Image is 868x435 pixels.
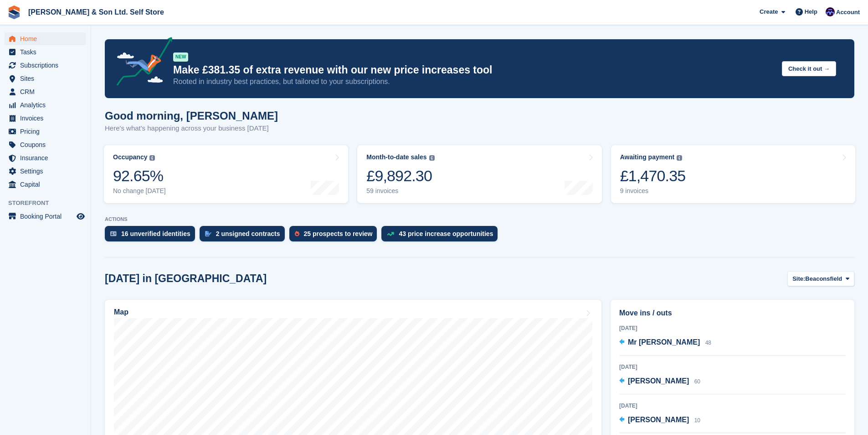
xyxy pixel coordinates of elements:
[216,230,280,237] div: 2 unsigned contracts
[5,112,86,125] a: menu
[149,155,155,161] img: icon-info-grey-7440780725fd019a000dd9b08b2336e03edf1995a4989e88bcd33f0948082b44.svg
[677,155,682,161] img: icon-info-grey-7440780725fd019a000dd9b08b2336e03edf1995a4989e88bcd33f0948082b44.svg
[113,153,147,161] div: Occupancy
[173,52,188,62] div: NEW
[110,231,117,236] img: verify_identity-adf6edd0f0f0b5bbfe63781bf79b02c33cf7c696d77639b501bdc392416b5a36.svg
[366,153,426,161] div: Month-to-date sales
[121,230,190,237] div: 16 unverified identities
[694,378,700,385] span: 60
[25,5,168,20] a: [PERSON_NAME] & Son Ltd. Self Store
[20,165,75,178] span: Settings
[105,226,200,246] a: 16 unverified identities
[20,138,75,151] span: Coupons
[5,85,86,98] a: menu
[20,59,75,72] span: Subscriptions
[381,226,502,246] a: 43 price increase opportunities
[705,340,711,346] span: 48
[205,231,211,236] img: contract_signature_icon-13c848040528278c33f63329250d36e43548de30e8caae1d1a13099fd9432cc5.svg
[619,414,700,426] a: [PERSON_NAME] 10
[836,8,860,17] span: Account
[295,231,299,236] img: prospect-51fa495bee0391a8d652442698ab0144808aea92771e9ea1ae160a38d050c398.svg
[20,85,75,98] span: CRM
[20,210,75,223] span: Booking Portal
[114,308,128,316] h2: Map
[366,187,434,195] div: 59 invoices
[694,417,700,424] span: 10
[620,153,675,161] div: Awaiting payment
[619,337,711,349] a: Mr [PERSON_NAME] 48
[5,32,86,45] a: menu
[805,7,817,16] span: Help
[105,110,278,122] h1: Good morning, [PERSON_NAME]
[20,112,75,125] span: Invoices
[5,178,86,191] a: menu
[104,145,348,203] a: Occupancy 92.65% No change [DATE]
[805,274,842,283] span: Beaconsfield
[20,72,75,85] span: Sites
[782,61,836,76] button: Check it out →
[628,416,689,424] span: [PERSON_NAME]
[173,63,775,77] p: Make £381.35 of extra revenue with our new price increases tool
[619,363,846,371] div: [DATE]
[5,72,86,85] a: menu
[826,7,835,16] img: Josey Kitching
[787,271,854,286] button: Site: Beaconsfield
[5,165,86,178] a: menu
[619,308,846,319] h2: Move ins / outs
[5,210,86,223] a: menu
[619,402,846,410] div: [DATE]
[387,232,394,236] img: price_increase_opportunities-93ffe204e8149a01c8c9dc8f82e8f89637d9d84a8eef4429ea346261dce0b2c0.svg
[20,152,75,164] span: Insurance
[105,273,267,285] h2: [DATE] in [GEOGRAPHIC_DATA]
[366,167,434,185] div: £9,892.30
[5,138,86,151] a: menu
[5,152,86,164] a: menu
[20,178,75,191] span: Capital
[173,77,775,87] p: Rooted in industry best practices, but tailored to your subscriptions.
[105,123,278,134] p: Here's what's happening across your business [DATE]
[5,125,86,138] a: menu
[611,145,855,203] a: Awaiting payment £1,470.35 9 invoices
[289,226,382,246] a: 25 prospects to review
[8,199,91,208] span: Storefront
[792,274,805,283] span: Site:
[20,99,75,111] span: Analytics
[20,46,75,58] span: Tasks
[619,324,846,332] div: [DATE]
[7,5,21,19] img: stora-icon-8386f47178a22dfd0bd8f6a31ec36ba5ce8667c1dd55bd0f319d3a0aa187defe.svg
[5,46,86,58] a: menu
[304,230,373,237] div: 25 prospects to review
[628,377,689,385] span: [PERSON_NAME]
[200,226,289,246] a: 2 unsigned contracts
[760,7,778,16] span: Create
[113,187,166,195] div: No change [DATE]
[429,155,435,161] img: icon-info-grey-7440780725fd019a000dd9b08b2336e03edf1995a4989e88bcd33f0948082b44.svg
[620,167,686,185] div: £1,470.35
[357,145,601,203] a: Month-to-date sales £9,892.30 59 invoices
[5,59,86,72] a: menu
[20,125,75,138] span: Pricing
[75,211,86,222] a: Preview store
[20,32,75,45] span: Home
[109,37,173,89] img: price-adjustments-announcement-icon-8257ccfd72463d97f412b2fc003d46551f7dbcb40ab6d574587a9cd5c0d94...
[399,230,493,237] div: 43 price increase opportunities
[105,216,854,222] p: ACTIONS
[620,187,686,195] div: 9 invoices
[628,338,700,346] span: Mr [PERSON_NAME]
[113,167,166,185] div: 92.65%
[5,99,86,111] a: menu
[619,376,700,388] a: [PERSON_NAME] 60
